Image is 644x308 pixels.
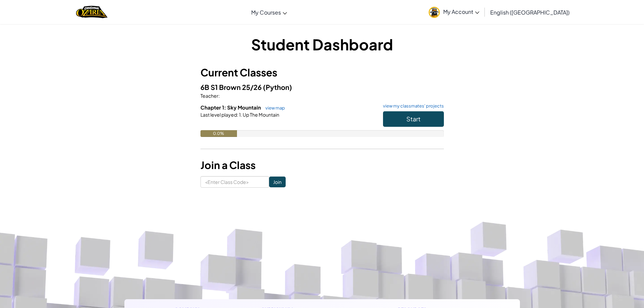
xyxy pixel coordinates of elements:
[406,115,421,123] span: Start
[200,93,218,99] span: Teacher
[251,9,281,16] span: My Courses
[269,176,286,187] input: Join
[200,130,237,137] div: 0.0%
[76,5,108,19] a: Ozaria by CodeCombat logo
[218,93,220,99] span: :
[200,176,269,188] input: <Enter Class Code>
[487,3,573,21] a: English ([GEOGRAPHIC_DATA])
[76,5,108,19] img: Home
[248,3,290,21] a: My Courses
[490,9,570,16] span: English ([GEOGRAPHIC_DATA])
[263,83,292,91] span: (Python)
[425,1,483,23] a: My Account
[380,104,444,108] a: view my classmates' projects
[242,112,279,118] span: Up The Mountain
[383,111,444,127] button: Start
[200,65,444,80] h3: Current Classes
[200,104,262,111] span: Chapter 1: Sky Mountain
[200,34,444,55] h1: Student Dashboard
[237,112,238,118] span: :
[200,158,444,173] h3: Join a Class
[262,105,285,111] a: view map
[443,8,479,15] span: My Account
[200,83,263,91] span: 6B S1 Brown 25/26
[429,7,440,18] img: avatar
[200,112,237,118] span: Last level played
[238,112,242,118] span: 1.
